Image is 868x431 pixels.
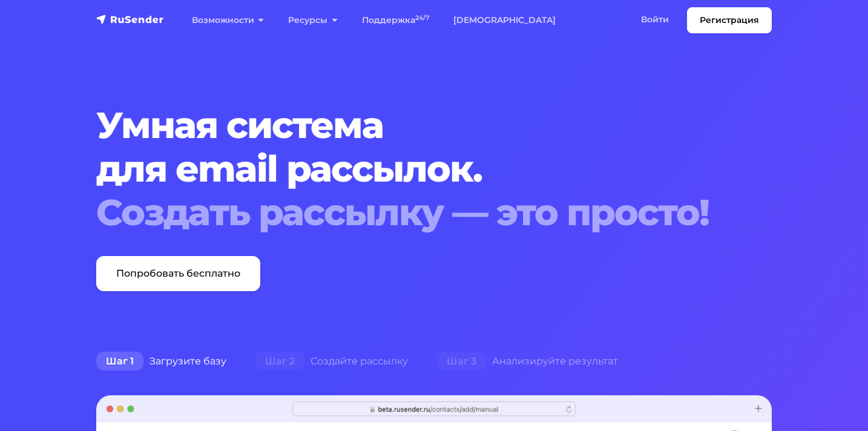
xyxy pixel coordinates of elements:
[687,7,772,33] a: Регистрация
[629,7,681,32] a: Войти
[441,8,568,33] a: [DEMOGRAPHIC_DATA]
[96,104,714,234] h1: Умная система для email рассылок.
[96,352,143,371] span: Шаг 1
[241,349,422,373] div: Создайте рассылку
[96,256,260,291] a: Попробовать бесплатно
[422,349,633,373] div: Анализируйте результат
[96,191,714,234] div: Создать рассылку — это просто!
[276,8,349,33] a: Ресурсы
[255,352,304,371] span: Шаг 2
[415,14,429,22] sup: 24/7
[96,13,164,25] img: RuSender
[82,349,241,373] div: Загрузите базу
[437,352,486,371] span: Шаг 3
[350,8,441,33] a: Поддержка24/7
[180,8,276,33] a: Возможности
